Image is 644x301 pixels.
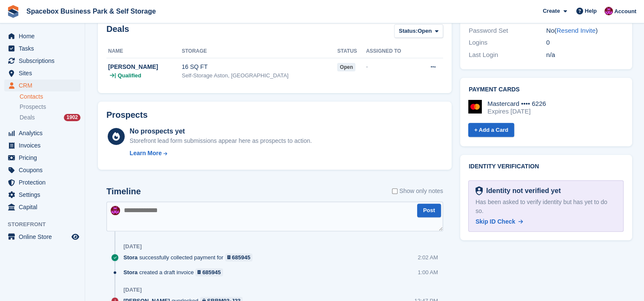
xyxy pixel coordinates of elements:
a: Contacts [20,93,80,101]
a: Skip ID Check [475,217,523,226]
div: 1:00 AM [418,268,438,276]
div: created a draft invoice [123,268,227,276]
span: Coupons [19,164,70,176]
div: 2:02 AM [418,253,438,261]
span: Status: [399,27,418,35]
div: 685945 [202,268,220,276]
span: Invoices [19,139,70,151]
div: 1902 [64,114,80,121]
span: Stora [123,268,137,276]
span: Storefront [8,220,85,229]
div: 16 SQ FT [182,62,338,71]
span: Deals [20,114,35,122]
div: No [546,26,624,36]
span: Settings [19,189,70,201]
div: Mastercard •••• 6226 [487,100,546,108]
h2: Identity verification [469,163,624,170]
div: n/a [546,50,624,60]
span: Sites [19,67,70,79]
a: menu [4,30,80,42]
a: menu [4,231,80,243]
a: menu [4,176,80,188]
a: + Add a Card [468,123,514,137]
th: Status [337,45,366,58]
div: successfully collected payment for [123,253,257,261]
img: Mastercard Logo [468,100,482,114]
h2: Payment cards [469,86,624,93]
label: Show only notes [392,187,443,196]
div: Identity not verified yet [483,186,561,196]
span: Skip ID Check [475,218,515,225]
h2: Timeline [106,187,141,196]
span: Account [614,7,636,16]
div: Logins [469,38,546,48]
a: menu [4,67,80,79]
div: Password Set [469,26,546,36]
span: Help [585,7,597,15]
span: CRM [19,80,70,91]
a: 685945 [225,253,253,261]
div: No prospects yet [130,126,312,136]
span: open [337,63,355,71]
a: menu [4,55,80,67]
div: 685945 [232,253,250,261]
a: menu [4,152,80,164]
span: Open [418,27,432,35]
span: Home [19,30,70,42]
div: Has been asked to verify identity but has yet to do so. [475,198,616,216]
div: [DATE] [123,287,142,293]
a: Spacebox Business Park & Self Storage [23,4,159,18]
span: Tasks [19,43,70,54]
a: 685945 [195,268,223,276]
a: menu [4,43,80,54]
div: Last Login [469,50,546,60]
a: Resend Invite [556,27,595,34]
div: Self-Storage Aston, [GEOGRAPHIC_DATA] [182,71,338,80]
div: Expires [DATE] [487,108,546,115]
span: ( ) [554,27,598,34]
a: Preview store [70,232,80,242]
span: Subscriptions [19,55,70,67]
th: Storage [182,45,338,58]
img: stora-icon-8386f47178a22dfd0bd8f6a31ec36ba5ce8667c1dd55bd0f319d3a0aa187defe.svg [7,5,20,18]
a: menu [4,189,80,201]
img: Shitika Balanath [111,206,120,215]
h2: Deals [106,24,129,40]
a: Learn More [130,149,312,158]
a: Deals 1902 [20,113,80,122]
span: Prospects [20,103,46,111]
th: Name [106,45,182,58]
img: Identity Verification Ready [475,186,483,196]
button: Post [417,204,441,218]
div: [DATE] [123,243,142,250]
span: | [114,71,116,80]
span: Analytics [19,127,70,139]
div: Learn More [130,149,162,158]
th: Assigned to [366,45,417,58]
span: Qualified [117,71,141,80]
div: [PERSON_NAME] [108,62,182,71]
span: Protection [19,176,70,188]
button: Status: Open [394,24,443,38]
h2: Prospects [106,110,148,120]
a: menu [4,164,80,176]
a: menu [4,80,80,91]
a: Prospects [20,102,80,111]
a: menu [4,201,80,213]
span: Create [543,7,560,15]
div: 0 [546,38,624,48]
div: Storefront lead form submissions appear here as prospects to action. [130,136,312,145]
div: - [366,62,417,71]
img: Shitika Balanath [604,7,613,15]
span: Capital [19,201,70,213]
a: menu [4,139,80,151]
span: Pricing [19,152,70,164]
span: Online Store [19,231,70,243]
a: menu [4,127,80,139]
span: Stora [123,253,137,261]
input: Show only notes [392,187,398,196]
